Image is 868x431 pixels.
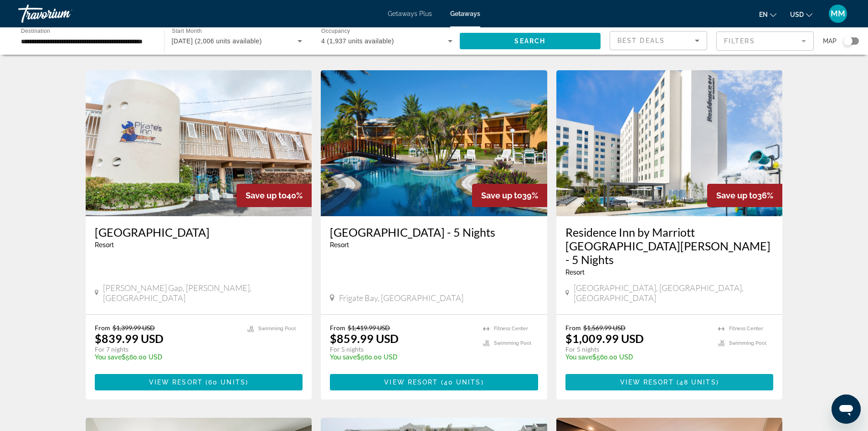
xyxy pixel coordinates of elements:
span: [PERSON_NAME] Gap, [PERSON_NAME], [GEOGRAPHIC_DATA] [103,283,303,303]
p: $560.00 USD [330,353,474,361]
div: 39% [472,184,547,207]
button: Change language [759,8,776,21]
p: $1,009.99 USD [565,332,644,345]
a: Getaways Plus [388,10,432,17]
p: $839.99 USD [95,332,164,345]
img: S420E01X.jpg [86,70,312,216]
span: Fitness Center [729,326,763,332]
span: Search [514,37,545,45]
span: You save [95,353,122,361]
img: RW26E01X.jpg [556,70,783,216]
span: Map [823,35,837,47]
span: From [330,324,345,332]
span: en [759,11,768,18]
button: Change currency [790,8,812,21]
a: Getaways [450,10,480,17]
p: For 5 nights [330,345,474,353]
a: [GEOGRAPHIC_DATA] [95,225,303,239]
span: 60 units [208,379,246,386]
span: From [565,324,581,332]
mat-select: Sort by [617,35,699,46]
p: $859.99 USD [330,332,399,345]
p: $560.00 USD [95,353,239,361]
span: $1,569.99 USD [583,324,626,332]
button: View Resort(60 units) [95,374,303,390]
img: RM73E01X.jpg [321,70,547,216]
span: Save up to [246,191,287,200]
a: Residence Inn by Marriott [GEOGRAPHIC_DATA][PERSON_NAME] - 5 Nights [565,225,774,266]
span: Swimming Pool [729,340,766,346]
span: You save [565,353,592,361]
span: [GEOGRAPHIC_DATA], [GEOGRAPHIC_DATA], [GEOGRAPHIC_DATA] [574,283,774,303]
span: 40 units [444,379,481,386]
span: Swimming Pool [258,326,296,332]
span: Resort [565,269,585,276]
span: Fitness Center [494,326,528,332]
span: Start Month [172,28,202,34]
span: View Resort [149,379,203,386]
button: User Menu [826,4,850,23]
span: Occupancy [321,28,350,34]
span: $1,399.99 USD [113,324,155,332]
span: Swimming Pool [494,340,531,346]
span: View Resort [384,379,438,386]
span: Destination [21,28,50,34]
span: You save [330,353,357,361]
div: 36% [707,184,782,207]
span: [DATE] (2,006 units available) [172,37,262,45]
span: Resort [95,241,114,249]
a: Travorium [18,2,109,26]
p: For 7 nights [95,345,239,353]
p: $560.00 USD [565,353,709,361]
span: USD [790,11,804,18]
span: From [95,324,110,332]
iframe: Button to launch messaging window [832,395,861,424]
a: [GEOGRAPHIC_DATA] - 5 Nights [330,225,538,239]
span: ( ) [438,379,483,386]
span: Save up to [481,191,522,200]
button: View Resort(40 units) [330,374,538,390]
span: Best Deals [617,37,665,44]
button: Filter [716,31,814,51]
p: For 5 nights [565,345,709,353]
span: Frigate Bay, [GEOGRAPHIC_DATA] [339,293,463,303]
button: Search [460,33,601,49]
span: Resort [330,241,349,249]
span: 4 (1,937 units available) [321,37,394,45]
span: $1,419.99 USD [348,324,390,332]
span: View Resort [620,379,674,386]
span: MM [831,9,845,18]
span: ( ) [203,379,248,386]
div: 40% [236,184,312,207]
button: View Resort(48 units) [565,374,774,390]
span: ( ) [674,379,719,386]
span: Save up to [716,191,757,200]
span: 48 units [679,379,716,386]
